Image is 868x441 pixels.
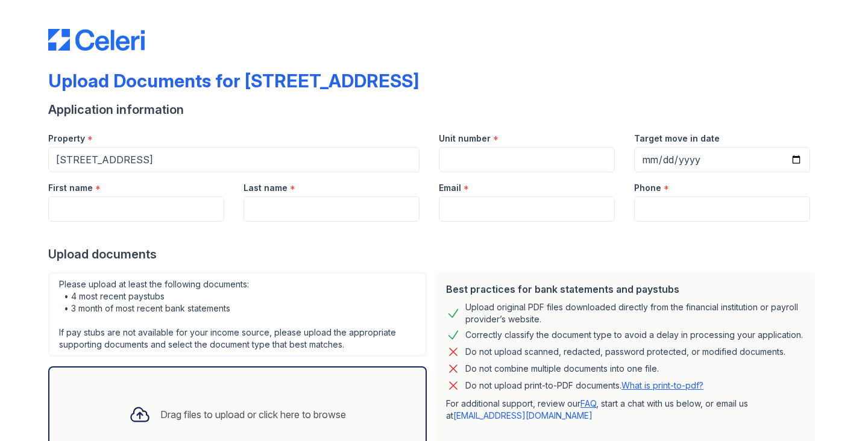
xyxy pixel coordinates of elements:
[48,101,820,118] div: Application information
[48,133,85,145] label: Property
[634,133,720,145] label: Target move in date
[446,282,805,296] div: Best practices for bank statements and paystubs
[48,182,93,194] label: First name
[453,410,593,421] a: [EMAIL_ADDRESS][DOMAIN_NAME]
[48,29,145,51] img: CE_Logo_Blue-a8612792a0a2168367f1c8372b55b34899dd931a85d93a1a3d3e32e68fde9ad4.png
[446,398,805,422] p: For additional support, review our , start a chat with us below, or email us at
[465,345,785,359] div: Do not upload scanned, redacted, password protected, or modified documents.
[621,380,703,390] a: What is print-to-pdf?
[439,182,461,194] label: Email
[465,301,805,325] div: Upload original PDF files downloaded directly from the financial institution or payroll provider’...
[465,380,703,392] p: Do not upload print-to-PDF documents.
[439,133,491,145] label: Unit number
[634,182,661,194] label: Phone
[465,328,803,342] div: Correctly classify the document type to avoid a delay in processing your application.
[465,361,659,376] div: Do not combine multiple documents into one file.
[48,70,419,92] div: Upload Documents for [STREET_ADDRESS]
[48,246,820,263] div: Upload documents
[160,407,346,422] div: Drag files to upload or click here to browse
[580,398,596,408] a: FAQ
[244,182,288,194] label: Last name
[48,272,427,357] div: Please upload at least the following documents: • 4 most recent paystubs • 3 month of most recent...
